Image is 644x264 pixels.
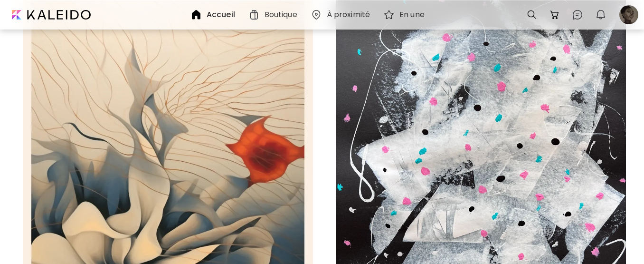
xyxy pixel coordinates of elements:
img: cart [549,9,560,20]
a: Accueil [190,9,239,20]
h6: À proximité [327,11,370,19]
a: Boutique [248,9,301,20]
a: À proximité [311,9,374,20]
h6: Accueil [207,11,235,19]
h6: Boutique [265,11,297,19]
img: chatIcon [572,9,583,20]
h6: En une [399,11,425,19]
button: bellIcon [593,7,609,23]
img: bellIcon [595,9,606,20]
a: En une [383,9,428,20]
